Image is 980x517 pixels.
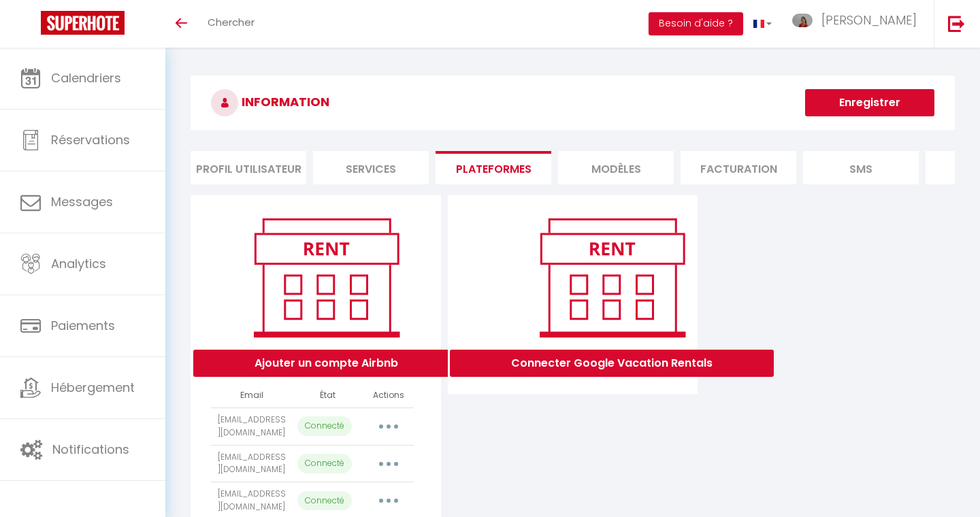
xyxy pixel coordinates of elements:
[191,76,955,130] h3: INFORMATION
[558,151,674,184] li: MODÈLES
[51,131,130,148] span: Réservations
[51,317,115,334] span: Paiements
[649,12,743,35] button: Besoin d'aide ?
[41,11,125,35] img: Super Booking
[51,193,113,210] span: Messages
[211,407,292,445] td: [EMAIL_ADDRESS][DOMAIN_NAME]
[792,14,813,27] img: ...
[211,384,292,407] th: Email
[51,255,106,272] span: Analytics
[191,151,306,184] li: Profil Utilisateur
[52,441,129,458] span: Notifications
[805,89,934,116] button: Enregistrer
[193,350,459,377] button: Ajouter un compte Airbnb
[821,12,917,29] span: [PERSON_NAME]
[292,384,363,407] th: État
[208,15,255,29] span: Chercher
[51,69,121,86] span: Calendriers
[240,212,413,343] img: rent.png
[297,416,352,436] p: Connecté
[313,151,429,184] li: Services
[436,151,551,184] li: Plateformes
[948,15,965,32] img: logout
[51,379,135,396] span: Hébergement
[525,212,699,343] img: rent.png
[450,350,774,377] button: Connecter Google Vacation Rentals
[297,454,352,473] p: Connecté
[803,151,919,184] li: SMS
[211,445,292,482] td: [EMAIL_ADDRESS][DOMAIN_NAME]
[363,384,414,407] th: Actions
[297,491,352,511] p: Connecté
[681,151,796,184] li: Facturation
